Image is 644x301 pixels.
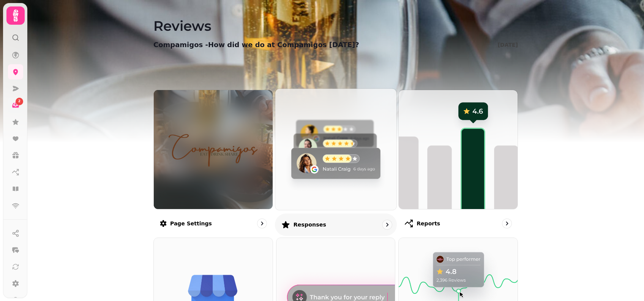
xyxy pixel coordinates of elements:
[417,220,440,227] p: Reports
[293,221,326,228] p: Responses
[153,90,273,234] a: Page settingsHow did we do at Compamigos today?Page settings
[275,88,397,236] a: ResponsesResponses
[399,90,518,209] img: Reports
[8,98,23,113] a: 2
[170,220,212,227] p: Page settings
[169,125,257,174] img: How did we do at Compamigos today?
[18,99,21,104] span: 2
[269,82,402,216] img: Responses
[383,221,391,228] svg: go to
[498,41,518,49] p: [DATE]
[258,220,266,227] svg: go to
[153,40,359,50] p: Compamigos - How did we do at Compamigos [DATE]?
[398,90,518,234] a: ReportsReports
[503,220,511,227] svg: go to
